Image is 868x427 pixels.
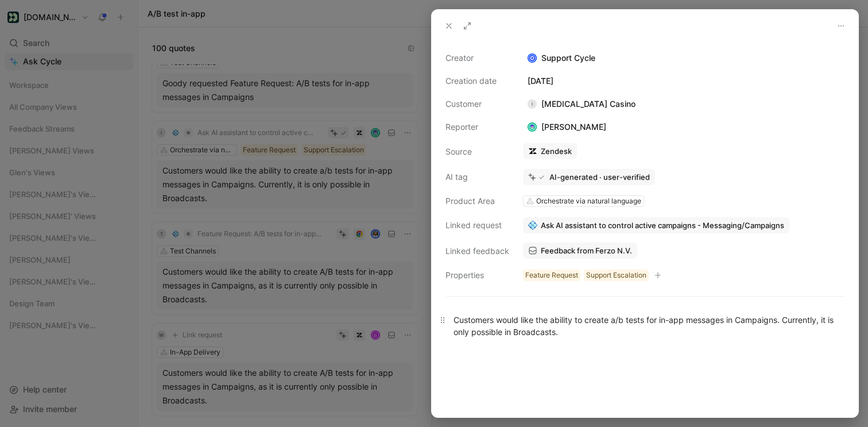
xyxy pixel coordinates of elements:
div: Linked request [445,218,509,232]
div: [DATE] [523,74,844,88]
div: Reporter [445,120,509,134]
button: 💠Ask AI assistant to control active campaigns - Messaging/Campaigns [523,217,789,233]
div: Orchestrate via natural language [536,195,641,207]
div: AI-generated · user-verified [549,172,650,182]
a: Zendesk [523,143,577,159]
div: I [528,99,537,109]
a: Feedback from Ferzo N.V. [523,243,637,259]
div: Product Area [445,194,509,208]
div: [PERSON_NAME] [523,120,611,134]
div: Customer [445,97,509,111]
div: Customers would like the ability to create a/b tests for in-app messages in Campaigns. Currently,... [454,314,836,338]
div: AI tag [445,170,509,184]
div: Creator [445,51,509,65]
img: avatar [529,55,536,62]
span: Feedback from Ferzo N.V. [541,245,632,256]
img: avatar [529,124,536,131]
div: Feature Request [525,270,578,281]
div: Support Escalation [586,270,646,281]
img: 💠 [528,221,537,230]
div: Creation date [445,74,509,88]
div: [MEDICAL_DATA] Casino [523,97,640,111]
span: Ask AI assistant to control active campaigns - Messaging/Campaigns [541,220,784,230]
div: Support Cycle [523,51,844,65]
div: Source [445,145,509,159]
div: Properties [445,268,509,282]
div: Linked feedback [445,244,509,258]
